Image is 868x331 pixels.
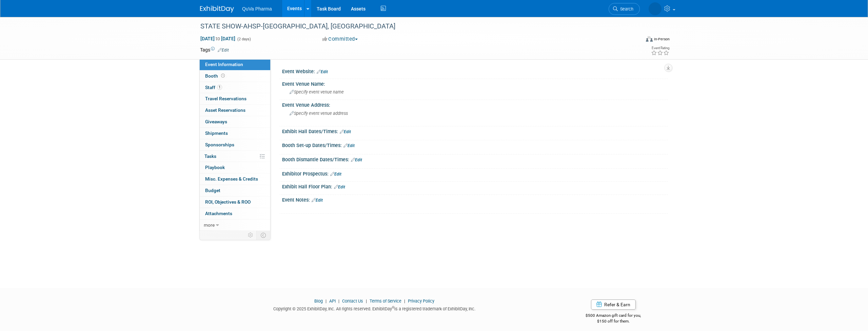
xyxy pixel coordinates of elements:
[559,318,668,324] div: $150 off for them.
[205,85,222,90] span: Staff
[200,162,270,173] a: Playbook
[245,231,257,240] td: Personalize Event Tab Strip
[282,79,668,87] div: Event Venue Name:
[204,153,216,159] span: Tasks
[215,36,221,41] span: to
[205,73,226,79] span: Booth
[591,299,636,310] a: Refer & Earn
[200,196,270,208] a: ROI, Objectives & ROO
[370,298,401,304] a: Terms of Service
[200,105,270,116] a: Asset Reservations
[282,140,668,149] div: Booth Set-up Dates/Times:
[589,6,605,12] span: Search
[340,129,351,134] a: Edit
[205,62,243,67] span: Event Information
[580,3,611,15] a: Search
[205,107,245,113] span: Asset Reservations
[200,208,270,219] a: Attachments
[200,6,234,13] img: ExhibitDay
[200,36,236,42] span: [DATE] [DATE]
[342,298,363,304] a: Contact Us
[200,70,270,82] a: Booth
[205,188,220,193] span: Budget
[205,176,258,182] span: Misc. Expenses & Credits
[402,298,407,304] span: |
[620,4,662,11] img: Forrest McCaleb
[330,172,341,177] a: Edit
[337,298,341,304] span: |
[351,158,362,162] a: Edit
[282,126,668,135] div: Exhibit Hall Dates/Times:
[408,298,434,304] a: Privacy Policy
[290,89,344,95] span: Specify event venue name
[600,35,670,45] div: Event Format
[324,298,328,304] span: |
[205,96,246,101] span: Travel Reservations
[200,46,229,53] td: Tags
[200,185,270,196] a: Budget
[200,59,270,70] a: Event Information
[200,151,270,162] a: Tasks
[217,85,222,90] span: 1
[320,36,360,43] button: Committed
[282,100,668,108] div: Event Venue Address:
[200,173,270,185] a: Misc. Expenses & Credits
[314,298,323,304] a: Blog
[198,20,630,33] div: STATE SHOW-AHSP-[GEOGRAPHIC_DATA], [GEOGRAPHIC_DATA]
[646,36,653,42] img: Format-Inperson.png
[290,111,348,116] span: Specify event venue address
[200,139,270,150] a: Sponsorships
[282,66,668,75] div: Event Website:
[205,165,225,170] span: Playbook
[237,37,251,41] span: (2 days)
[204,222,215,228] span: more
[312,198,323,203] a: Edit
[654,37,670,42] div: In-Person
[343,143,355,148] a: Edit
[559,308,668,324] div: $500 Amazon gift card for you,
[205,142,234,147] span: Sponsorships
[282,195,668,204] div: Event Notes:
[200,82,270,93] a: Staff1
[242,6,272,12] span: QuVa Pharma
[282,154,668,163] div: Booth Dismantle Dates/Times:
[317,69,328,74] a: Edit
[200,220,270,231] a: more
[200,93,270,104] a: Travel Reservations
[282,169,668,178] div: Exhibitor Prospectus:
[364,298,369,304] span: |
[257,231,271,240] td: Toggle Event Tabs
[200,116,270,127] a: Giveaways
[200,128,270,139] a: Shipments
[334,185,345,189] a: Edit
[329,298,336,304] a: API
[392,306,394,309] sup: ®
[218,48,229,53] a: Edit
[205,119,227,124] span: Giveaways
[282,182,668,190] div: Exhibit Hall Floor Plan:
[200,304,549,312] div: Copyright © 2025 ExhibitDay, Inc. All rights reserved. ExhibitDay is a registered trademark of Ex...
[205,199,251,205] span: ROI, Objectives & ROO
[220,73,226,78] span: Booth not reserved yet
[205,211,232,216] span: Attachments
[205,130,228,136] span: Shipments
[651,46,669,50] div: Event Rating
